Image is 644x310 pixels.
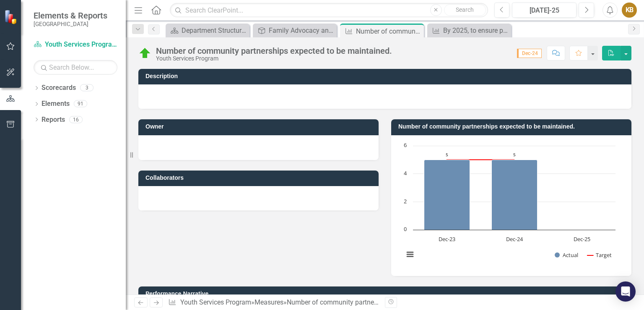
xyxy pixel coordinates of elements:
h3: Performance Narrative [145,291,627,297]
a: Youth Services Program [180,298,251,306]
path: Dec-23, 5. Actual. [424,160,470,230]
a: By 2025, to ensure positive health outcomes for youth, partners including the Interagency Oversig... [429,25,509,36]
h3: Number of community partnerships expected to be maintained. [398,123,627,130]
input: Search ClearPoint... [170,3,488,18]
a: Youth Services Program [34,40,117,50]
a: Measures [254,298,283,306]
div: [DATE]-25 [515,5,574,16]
button: [DATE]-25 [512,3,576,18]
div: 16 [69,116,83,123]
text: 0 [404,225,407,233]
text: 6 [404,141,407,149]
a: Reports [42,115,65,125]
div: By 2025, to ensure positive health outcomes for youth, partners including the Interagency Oversig... [443,25,509,36]
g: Actual, series 1 of 2. Bar series with 3 bars. [424,146,582,230]
div: Number of community partnerships expected to be maintained. [287,298,473,306]
div: Number of community partnerships expected to be maintained. [356,26,422,37]
h3: Description [145,73,627,79]
div: 91 [74,100,87,108]
button: View chart menu, Chart [404,249,416,260]
small: [GEOGRAPHIC_DATA] [34,21,107,27]
div: Chart. Highcharts interactive chart. [400,142,623,268]
div: Youth Services Program [156,55,392,62]
text: Dec-24 [506,235,523,243]
span: Dec-24 [517,49,542,58]
div: Department Structure & Strategic Results [182,25,247,36]
a: Scorecards [42,83,76,93]
a: Family Advocacy and Support Team Activity [255,25,335,36]
div: Family Advocacy and Support Team Activity [269,25,335,36]
div: » » [168,298,379,307]
div: Open Intercom Messenger [615,281,636,302]
button: KB [622,3,637,18]
text: Dec-25 [574,235,590,243]
a: Department Structure & Strategic Results [168,25,247,36]
path: Dec-24, 5. Actual. [492,160,538,230]
text: 5 [446,152,448,158]
text: Dec-23 [439,235,455,243]
input: Search Below... [34,60,117,75]
text: 5 [513,152,516,158]
button: Show Actual [555,251,578,259]
text: 2 [404,197,407,205]
text: 4 [404,169,407,177]
div: 3 [80,84,93,92]
button: Search [444,4,486,16]
span: Elements & Reports [34,11,107,21]
img: On Target [138,47,152,60]
span: Search [456,6,474,13]
button: Show Target [587,251,612,259]
img: ClearPoint Strategy [4,10,19,24]
a: Elements [42,99,70,109]
svg: Interactive chart [400,142,620,268]
div: Number of community partnerships expected to be maintained. [156,46,392,55]
h3: Collaborators [145,175,374,181]
h3: Owner [145,123,374,130]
